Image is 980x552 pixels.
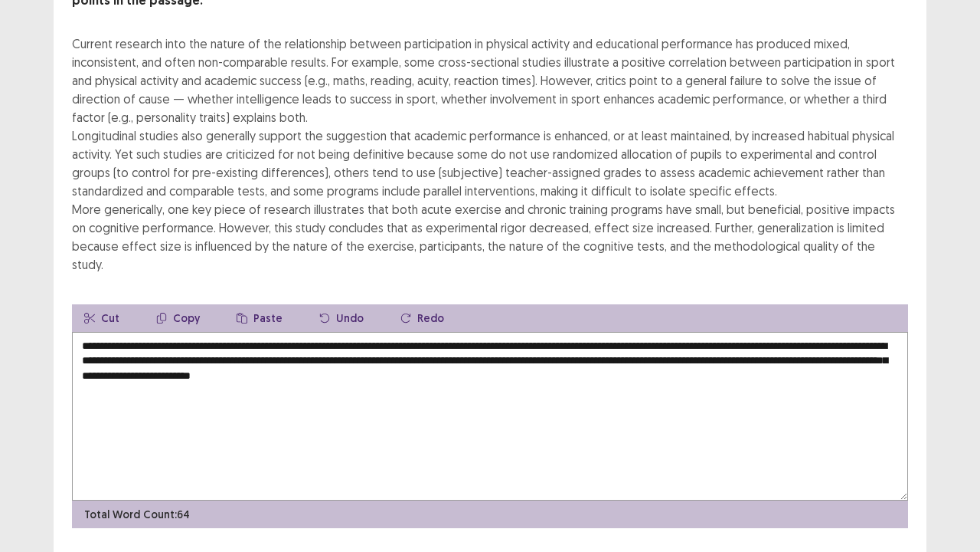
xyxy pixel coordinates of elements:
[224,304,295,332] button: Paste
[84,507,190,523] p: Total Word Count: 64
[388,304,456,332] button: Redo
[144,304,212,332] button: Copy
[72,34,908,274] div: Current research into the nature of the relationship between participation in physical activity a...
[307,304,376,332] button: Undo
[72,304,132,332] button: Cut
